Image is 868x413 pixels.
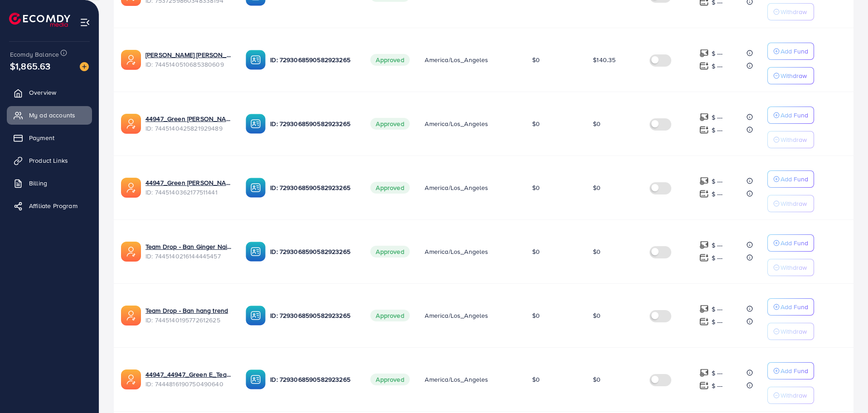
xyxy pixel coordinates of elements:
[781,390,807,401] p: Withdraw
[699,49,709,58] img: top-up amount
[593,183,601,192] span: $0
[370,374,409,385] span: Approved
[121,178,141,198] img: ic-ads-acc.e4c84228.svg
[532,55,540,64] span: $0
[246,369,266,389] img: ic-ba-acc.ded83a64.svg
[593,311,601,320] span: $0
[370,182,409,194] span: Approved
[270,118,356,129] p: ID: 7293068590582923265
[699,304,709,314] img: top-up amount
[145,60,231,69] span: ID: 7445140510685380609
[29,201,78,210] span: Affiliate Program
[593,119,601,128] span: $0
[767,362,814,379] button: Add Fund
[145,306,231,325] div: <span class='underline'>Team Drop - Ban hang trend</span></br>7445140195772612625
[145,114,231,133] div: <span class='underline'>44947_Green E_TeamVL_Trần Thị Phương Linh</span></br>7445140425821929489
[7,129,92,147] a: Payment
[829,372,861,406] iframe: Chat
[781,174,808,185] p: Add Fund
[712,125,723,136] p: $ ---
[712,316,723,327] p: $ ---
[121,242,141,262] img: ic-ads-acc.e4c84228.svg
[145,50,231,59] a: [PERSON_NAME] [PERSON_NAME][GEOGRAPHIC_DATA]
[7,83,92,102] a: Overview
[712,176,723,187] p: $ ---
[767,259,814,276] button: Withdraw
[270,374,356,385] p: ID: 7293068590582923265
[781,70,807,81] p: Withdraw
[712,368,723,379] p: $ ---
[593,375,601,384] span: $0
[532,247,540,256] span: $0
[712,240,723,251] p: $ ---
[145,242,231,251] a: Team Drop - Ban Ginger Nails
[532,119,540,128] span: $0
[425,375,488,384] span: America/Los_Angeles
[593,55,616,64] span: $140.35
[9,13,70,27] img: logo
[246,50,266,70] img: ic-ba-acc.ded83a64.svg
[532,183,540,192] span: $0
[145,50,231,69] div: <span class='underline'>Nguyễn Hoàng Phước Định</span></br>7445140510685380609
[145,114,231,123] a: 44947_Green [PERSON_NAME]
[767,195,814,212] button: Withdraw
[145,306,231,315] a: Team Drop - Ban hang trend
[246,114,266,134] img: ic-ba-acc.ded83a64.svg
[7,174,92,192] a: Billing
[7,106,92,124] a: My ad accounts
[270,182,356,193] p: ID: 7293068590582923265
[145,188,231,197] span: ID: 7445140362177511441
[532,375,540,384] span: $0
[145,252,231,261] span: ID: 7445140216144445457
[699,61,709,71] img: top-up amount
[699,253,709,262] img: top-up amount
[7,197,92,215] a: Affiliate Program
[29,179,47,188] span: Billing
[80,62,89,71] img: image
[712,112,723,123] p: $ ---
[699,240,709,250] img: top-up amount
[145,370,231,379] a: 44947_44947_Green E_TeamVL_Lê Thị Mỹ Linh_1733381354782
[767,170,814,188] button: Add Fund
[246,178,266,198] img: ic-ba-acc.ded83a64.svg
[781,46,808,57] p: Add Fund
[121,369,141,389] img: ic-ads-acc.e4c84228.svg
[246,306,266,326] img: ic-ba-acc.ded83a64.svg
[270,310,356,321] p: ID: 7293068590582923265
[425,247,488,256] span: America/Los_Angeles
[121,50,141,70] img: ic-ads-acc.e4c84228.svg
[270,54,356,65] p: ID: 7293068590582923265
[767,298,814,316] button: Add Fund
[781,262,807,273] p: Withdraw
[781,6,807,17] p: Withdraw
[699,368,709,378] img: top-up amount
[145,178,231,197] div: <span class='underline'>44947_Green E_TeamVL_Nguyễn Thị Xuân Vy</span></br>7445140362177511441
[370,54,409,66] span: Approved
[29,88,56,97] span: Overview
[145,316,231,325] span: ID: 7445140195772612625
[699,189,709,199] img: top-up amount
[767,43,814,60] button: Add Fund
[712,189,723,199] p: $ ---
[10,59,50,73] span: $1,865.63
[767,67,814,84] button: Withdraw
[145,124,231,133] span: ID: 7445140425821929489
[425,311,488,320] span: America/Los_Angeles
[781,134,807,145] p: Withdraw
[7,151,92,170] a: Product Links
[781,301,808,312] p: Add Fund
[712,304,723,315] p: $ ---
[121,306,141,326] img: ic-ads-acc.e4c84228.svg
[699,176,709,186] img: top-up amount
[699,317,709,326] img: top-up amount
[10,50,59,59] span: Ecomdy Balance
[781,365,808,376] p: Add Fund
[425,183,488,192] span: America/Los_Angeles
[145,242,231,261] div: <span class='underline'>Team Drop - Ban Ginger Nails</span></br>7445140216144445457
[767,3,814,20] button: Withdraw
[699,112,709,122] img: top-up amount
[425,119,488,128] span: America/Los_Angeles
[270,246,356,257] p: ID: 7293068590582923265
[145,370,231,389] div: <span class='underline'>44947_44947_Green E_TeamVL_Lê Thị Mỹ Linh_1733381354782</span></br>744481...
